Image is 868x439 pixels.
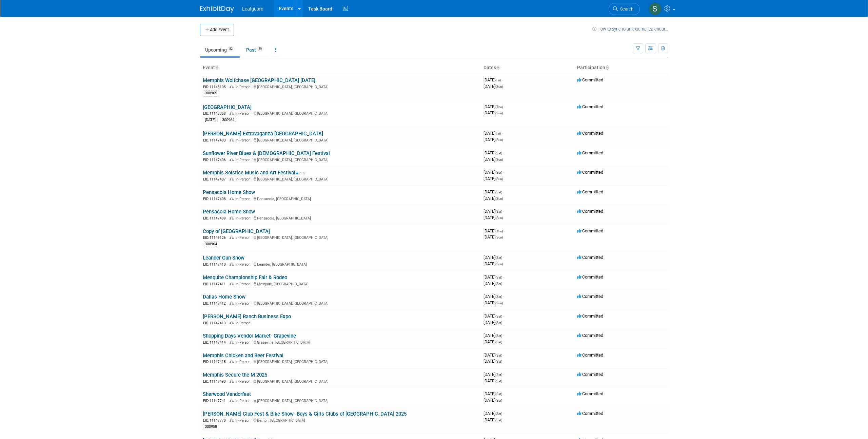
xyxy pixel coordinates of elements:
[235,177,253,182] span: In-Person
[495,85,503,89] span: (Sun)
[203,77,315,83] a: Memphis Wolfchase [GEOGRAPHIC_DATA] [DATE]
[577,372,603,377] span: Committed
[503,372,504,377] span: -
[649,2,662,15] img: Steven Venable
[577,294,603,299] span: Committed
[215,65,218,70] a: Sort by Event Name
[495,190,502,194] span: (Sat)
[220,117,236,123] div: 300964
[203,236,229,240] span: EID: 11149126
[577,131,603,136] span: Committed
[577,333,603,338] span: Committed
[203,255,244,261] a: Leander Gun Show
[230,301,234,305] img: In-Person Event
[230,379,234,383] img: In-Person Event
[235,282,253,286] span: In-Person
[235,399,253,403] span: In-Person
[484,411,504,416] span: [DATE]
[495,275,502,279] span: (Sat)
[484,274,504,280] span: [DATE]
[241,43,269,56] a: Past59
[203,234,478,240] div: [GEOGRAPHIC_DATA], [GEOGRAPHIC_DATA]
[230,418,234,422] img: In-Person Event
[230,321,234,324] img: In-Person Event
[504,228,505,233] span: -
[203,110,478,116] div: [GEOGRAPHIC_DATA], [GEOGRAPHIC_DATA]
[203,263,229,266] span: EID: 11147410
[235,158,253,162] span: In-Person
[502,131,503,136] span: -
[484,189,504,194] span: [DATE]
[203,137,478,143] div: [GEOGRAPHIC_DATA], [GEOGRAPHIC_DATA]
[235,301,253,306] span: In-Person
[484,170,504,175] span: [DATE]
[481,62,574,74] th: Dates
[484,228,505,233] span: [DATE]
[495,151,502,155] span: (Sat)
[495,262,503,266] span: (Sun)
[495,138,503,142] span: (Sun)
[484,234,503,240] span: [DATE]
[618,6,633,12] span: Search
[484,294,504,299] span: [DATE]
[203,359,478,364] div: [GEOGRAPHIC_DATA], [GEOGRAPHIC_DATA]
[203,333,296,339] a: Shopping Days Vendor Market- Grapevine
[203,302,229,305] span: EID: 11147412
[235,111,253,116] span: In-Person
[235,360,253,364] span: In-Person
[484,372,504,377] span: [DATE]
[203,360,229,364] span: EID: 11147415
[495,334,502,338] span: (Sat)
[203,228,270,234] a: Copy of [GEOGRAPHIC_DATA]
[495,256,502,260] span: (Sat)
[203,189,255,195] a: Pensacola Home Show
[203,352,283,359] a: Memphis Chicken and Beer Festival
[203,84,478,90] div: [GEOGRAPHIC_DATA], [GEOGRAPHIC_DATA]
[203,158,229,162] span: EID: 11147406
[484,196,503,201] span: [DATE]
[203,321,229,325] span: EID: 11147413
[200,43,240,56] a: Upcoming52
[495,282,502,286] span: (Sat)
[484,352,504,358] span: [DATE]
[203,104,252,110] a: [GEOGRAPHIC_DATA]
[203,215,478,221] div: Pensacola, [GEOGRAPHIC_DATA]
[503,313,504,319] span: -
[203,313,291,320] a: [PERSON_NAME] Ranch Business Expo
[574,62,668,74] th: Participation
[230,360,234,363] img: In-Person Event
[495,216,503,220] span: (Sun)
[495,392,502,396] span: (Sat)
[484,359,502,364] span: [DATE]
[484,137,503,142] span: [DATE]
[235,418,253,423] span: In-Person
[484,157,503,162] span: [DATE]
[230,262,234,266] img: In-Person Event
[495,171,502,174] span: (Sat)
[503,391,504,396] span: -
[484,320,502,325] span: [DATE]
[242,6,263,12] span: Leafguard
[484,333,504,338] span: [DATE]
[203,197,229,201] span: EID: 11147408
[203,90,219,96] div: 300965
[495,412,502,416] span: (Sat)
[230,340,234,344] img: In-Person Event
[235,216,253,221] span: In-Person
[230,216,234,220] img: In-Person Event
[203,282,229,286] span: EID: 11147411
[203,157,478,163] div: [GEOGRAPHIC_DATA], [GEOGRAPHIC_DATA]
[609,3,640,15] a: Search
[577,411,603,416] span: Committed
[484,378,502,383] span: [DATE]
[203,380,229,383] span: EID: 11147490
[495,105,503,109] span: (Thu)
[227,46,235,52] span: 52
[495,373,502,377] span: (Sat)
[577,228,603,233] span: Committed
[577,352,603,358] span: Committed
[503,170,504,175] span: -
[203,177,229,181] span: EID: 11147407
[495,229,503,233] span: (Thu)
[203,419,229,422] span: EID: 11147770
